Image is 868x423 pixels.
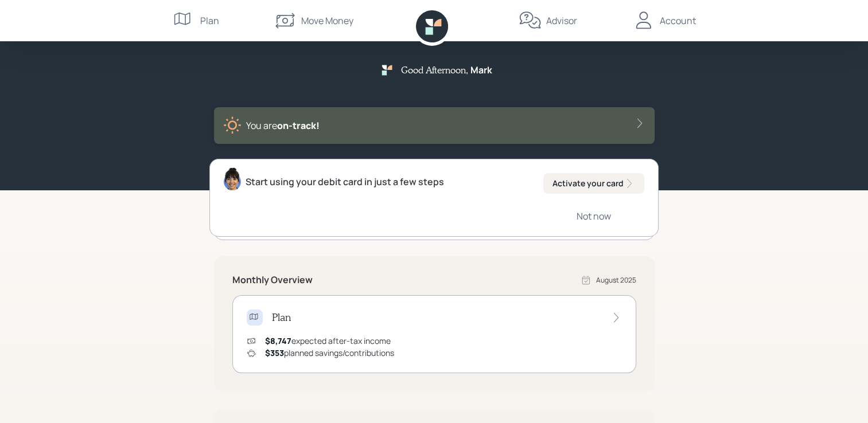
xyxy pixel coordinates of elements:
button: Activate your card [543,173,644,194]
div: Advisor [546,14,577,28]
div: planned savings/contributions [265,347,394,359]
div: August 2025 [596,275,636,285]
img: treva-nostdahl-headshot.png [224,167,241,190]
h4: Plan [272,311,291,324]
div: Activate your card [552,178,635,189]
div: expected after-tax income [265,335,391,347]
div: Not now [577,210,611,222]
span: $8,747 [265,335,291,346]
img: sunny-XHVQM73Q.digested.png [223,116,242,135]
div: Plan [200,14,219,28]
h5: Good Afternoon , [401,64,468,75]
span: $353 [265,347,284,358]
h5: Mark [470,65,492,76]
div: You are [246,119,320,132]
h5: Monthly Overview [232,275,313,285]
div: Move Money [301,14,353,28]
div: Start using your debit card in just a few steps [246,175,444,189]
span: on‑track! [277,119,320,132]
div: Account [660,14,696,28]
